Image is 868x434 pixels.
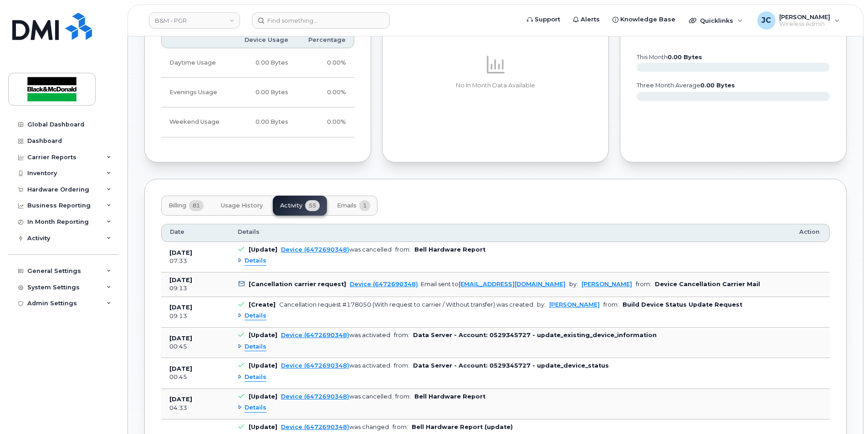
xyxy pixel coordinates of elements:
[620,15,675,24] span: Knowledge Base
[281,332,349,338] a: Device (6472690348)
[169,365,192,372] b: [DATE]
[636,281,651,288] span: from:
[281,393,392,400] div: was cancelled
[567,10,606,29] a: Alerts
[169,277,192,283] b: [DATE]
[252,12,390,29] input: Find something...
[459,281,566,288] a: [EMAIL_ADDRESS][DOMAIN_NAME]
[232,78,296,107] td: 0.00 Bytes
[249,362,277,369] b: [Update]
[169,312,221,320] div: 09:13
[791,224,830,242] th: Action
[412,424,513,430] b: Bell Hardware Report (update)
[636,54,702,61] text: this month
[169,304,192,311] b: [DATE]
[281,246,349,253] a: Device (6472690348)
[582,281,632,288] a: [PERSON_NAME]
[751,11,846,30] div: Jackie Cox
[535,15,560,24] span: Support
[168,202,186,209] span: Billing
[221,202,263,209] span: Usage History
[606,10,682,29] a: Knowledge Base
[581,15,600,24] span: Alerts
[249,393,277,400] b: [Update]
[603,301,619,308] span: from:
[569,281,578,288] span: by:
[413,332,657,338] b: Data Server - Account: 0529345727 - update_existing_device_information
[350,281,566,288] div: . Email sent to
[414,393,485,400] b: Bell Hardware Report
[393,424,408,430] span: from:
[161,107,232,137] td: Weekend Usage
[761,15,771,26] span: JC
[683,11,749,30] div: Quicklinks
[395,393,411,400] span: from:
[281,362,390,369] div: was activated
[232,32,296,48] th: Device Usage
[169,249,192,256] b: [DATE]
[281,332,390,338] div: was activated
[281,246,392,253] div: was cancelled
[668,54,702,61] tspan: 0.00 Bytes
[700,82,735,89] tspan: 0.00 Bytes
[350,281,418,288] a: Device (6472690348)
[394,332,409,338] span: from:
[779,20,830,28] span: Wireless Admin
[161,107,354,137] tr: Friday from 6:00pm to Monday 8:00am
[245,312,266,320] span: Details
[169,343,221,351] div: 00:45
[169,284,221,293] div: 09:13
[161,78,232,107] td: Evenings Usage
[169,257,221,265] div: 07:33
[413,362,609,369] b: Data Server - Account: 0529345727 - update_device_status
[359,200,370,211] span: 1
[281,362,349,369] a: Device (6472690348)
[249,424,277,430] b: [Update]
[170,228,184,236] span: Date
[161,78,354,107] tr: Weekdays from 6:00pm to 8:00am
[399,81,592,90] p: No In Month Data Available
[249,332,277,338] b: [Update]
[296,78,354,107] td: 0.00%
[549,301,600,308] a: [PERSON_NAME]
[281,424,389,430] div: was changed
[238,228,260,236] span: Details
[779,13,830,20] span: [PERSON_NAME]
[149,12,240,29] a: B&M - PGR
[232,48,296,78] td: 0.00 Bytes
[700,17,733,24] span: Quicklinks
[249,301,276,308] b: [Create]
[537,301,546,308] span: by:
[245,404,266,412] span: Details
[414,246,485,253] b: Bell Hardware Report
[169,335,192,342] b: [DATE]
[281,393,349,400] a: Device (6472690348)
[249,281,346,288] b: [Cancellation carrier request]
[337,202,357,209] span: Emails
[521,10,567,29] a: Support
[636,82,735,89] text: three month average
[296,48,354,78] td: 0.00%
[281,424,349,430] a: Device (6472690348)
[394,362,409,369] span: from:
[232,107,296,137] td: 0.00 Bytes
[279,301,533,308] div: Cancellation request #178050 (With request to carrier / Without transfer) was created
[296,32,354,48] th: Percentage
[395,246,411,253] span: from:
[169,404,221,412] div: 04:33
[169,373,221,381] div: 00:45
[245,257,266,265] span: Details
[169,396,192,403] b: [DATE]
[245,343,266,351] span: Details
[655,281,760,288] b: Device Cancellation Carrier Mail
[296,107,354,137] td: 0.00%
[623,301,742,308] b: Build Device Status Update Request
[189,200,204,211] span: 81
[245,373,266,382] span: Details
[249,246,277,253] b: [Update]
[161,48,232,78] td: Daytime Usage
